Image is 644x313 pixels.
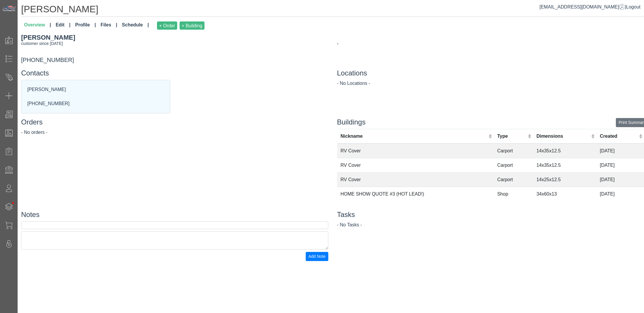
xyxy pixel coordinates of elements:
td: 34x60x13 [533,187,596,201]
button: + Building [180,21,204,30]
div: Created [600,133,638,140]
div: [PHONE_NUMBER] [17,33,333,64]
h4: Notes [21,211,328,219]
td: Shop [494,187,533,201]
td: 14x35x12.5 [533,144,596,158]
td: 14x35x12.5 [533,158,596,172]
div: [PERSON_NAME] [PHONE_NUMBER] [21,80,170,113]
a: Profile [73,19,98,32]
a: Files [98,19,120,32]
td: [DATE] [596,158,644,172]
div: - No orders - [21,129,328,136]
img: Metals Direct Inc Logo [2,5,16,12]
td: RV Cover [337,144,494,158]
td: [DATE] [596,187,644,201]
span: Logout [626,4,640,9]
a: Edit [53,19,73,32]
a: [EMAIL_ADDRESS][DOMAIN_NAME] [540,4,625,9]
div: Type [497,133,526,140]
td: HOME SHOW QUOTE #3 (HOT LEAD!) [337,187,494,201]
div: [PERSON_NAME] [21,33,328,42]
td: RV Cover [337,158,494,172]
h4: Contacts [21,69,328,78]
a: Schedule [120,19,151,32]
div: | [540,4,640,11]
a: Overview [22,19,53,32]
td: Carport [494,144,533,158]
h1: [PERSON_NAME] [21,4,644,17]
td: Carport [494,158,533,172]
div: Nickname [341,133,487,140]
div: Dimensions [536,133,590,140]
td: [DATE] [596,144,644,158]
td: [DATE] [596,172,644,187]
div: customer since [DATE] [21,41,328,47]
button: Add Note [306,252,328,261]
td: Carport [494,172,533,187]
td: RV Cover [337,172,494,187]
button: + Order [157,21,177,30]
td: 14x25x12.5 [533,172,596,187]
span: Add Note [308,254,325,259]
span: • [6,193,21,213]
h4: Orders [21,118,328,127]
